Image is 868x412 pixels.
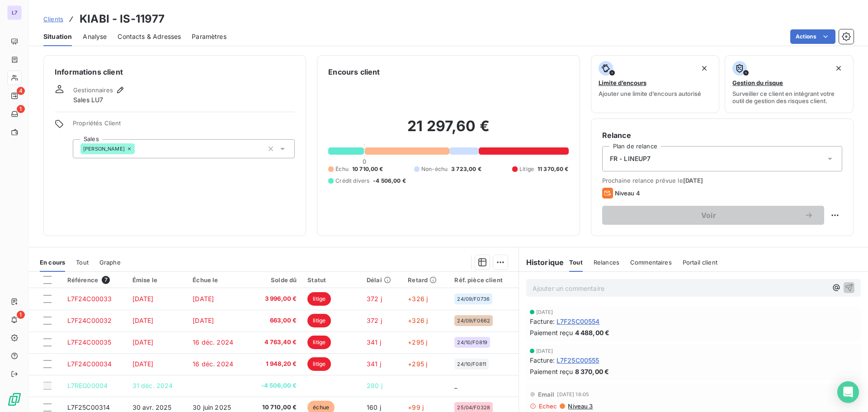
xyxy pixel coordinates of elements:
span: Contacts & Adresses [118,32,181,41]
span: FR - LINEUP7 [610,154,651,163]
div: Émise le [132,276,182,284]
h3: KIABI - IS-11977 [80,11,165,27]
span: Graphe [99,259,121,266]
span: Situation [43,32,72,41]
span: 24/10/F0819 [457,340,487,345]
span: Commentaires [630,259,672,266]
span: 1 948,20 € [253,360,297,369]
span: Facture : [530,355,555,365]
span: 280 j [367,382,382,389]
span: 24/10/F0811 [457,361,486,367]
span: [DATE] [132,295,154,303]
span: 1 [17,105,25,113]
span: +326 j [408,295,428,303]
h6: Historique [519,257,564,268]
span: 11 370,60 € [538,165,569,173]
span: 24/09/F0736 [457,296,490,302]
span: 1 [17,311,25,319]
span: L7F24C00034 [67,360,112,368]
span: Tout [569,259,583,266]
span: litige [307,314,331,327]
span: Surveiller ce client en intégrant votre outil de gestion des risques client. [732,90,846,104]
div: L7 [7,5,22,20]
span: 25/04/F0328 [457,405,490,410]
span: Paiement reçu [530,367,573,376]
span: Échu [335,165,349,173]
span: Niveau 3 [567,403,593,410]
span: Gestionnaires [73,86,113,94]
span: 4 [17,87,25,95]
span: Sales LU7 [73,95,103,104]
span: 160 j [367,403,381,411]
span: 16 déc. 2024 [193,360,233,368]
span: Limite d’encours [599,79,646,86]
span: Analyse [83,32,107,41]
button: Actions [790,29,835,44]
span: L7F24C00033 [67,295,112,303]
span: litige [307,336,331,349]
span: 4 488,00 € [575,328,610,337]
span: L7F24C00032 [67,317,112,324]
span: 30 avr. 2025 [132,403,172,411]
span: 30 juin 2025 [193,403,231,411]
span: _ [454,382,457,389]
span: L7REG00004 [67,382,108,389]
span: [PERSON_NAME] [83,146,125,152]
span: Tout [76,259,89,266]
span: 0 [363,158,366,165]
h2: 21 297,60 € [328,117,568,144]
span: [DATE] [132,338,154,346]
span: Facture : [530,317,555,326]
span: 341 j [367,360,381,368]
a: Clients [43,14,63,24]
div: Référence [67,276,122,284]
span: 3 723,00 € [451,165,481,173]
span: En cours [40,259,65,266]
span: -4 506,00 € [253,381,297,390]
span: 372 j [367,295,382,303]
span: 341 j [367,338,381,346]
span: Gestion du risque [732,79,783,86]
button: Voir [602,206,824,225]
span: [DATE] [193,295,214,303]
div: Open Intercom Messenger [837,381,859,403]
div: Délai [367,276,397,284]
span: Propriétés Client [73,119,295,132]
span: Clients [43,15,63,23]
span: Prochaine relance prévue le [602,177,842,184]
div: Solde dû [253,276,297,284]
span: 31 déc. 2024 [132,382,173,389]
span: 3 996,00 € [253,294,297,303]
button: Limite d’encoursAjouter une limite d’encours autorisé [591,55,720,113]
input: Ajouter une valeur [135,145,142,153]
span: 10 710,00 € [253,403,297,412]
span: [DATE] [536,309,553,315]
span: Voir [613,212,804,219]
span: 663,00 € [253,316,297,325]
span: L7F24C00035 [67,338,112,346]
span: +99 j [408,403,424,411]
div: Retard [408,276,443,284]
span: Paiement reçu [530,328,573,337]
span: [DATE] [193,317,214,324]
span: Paramètres [192,32,226,41]
span: 10 710,00 € [352,165,383,173]
span: +326 j [408,317,428,324]
span: [DATE] [132,317,154,324]
h6: Informations client [55,66,295,77]
span: [DATE] [683,177,703,184]
span: 16 déc. 2024 [193,338,233,346]
span: Echec [539,403,557,410]
span: 372 j [367,317,382,324]
img: Logo LeanPay [7,392,22,407]
span: L7F25C00554 [557,317,600,326]
div: Statut [307,276,356,284]
span: 24/09/F0662 [457,318,490,323]
span: litige [307,357,331,371]
span: +295 j [408,360,427,368]
div: Réf. pièce client [454,276,513,284]
span: 8 370,00 € [575,367,609,376]
span: Relances [594,259,619,266]
button: Gestion du risqueSurveiller ce client en intégrant votre outil de gestion des risques client. [725,55,854,113]
span: [DATE] [536,348,553,354]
